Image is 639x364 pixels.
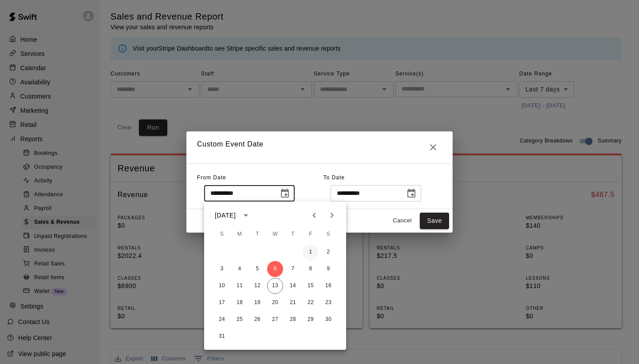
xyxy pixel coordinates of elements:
[232,226,248,243] span: Monday
[303,295,319,311] button: 22
[232,278,248,294] button: 11
[214,312,230,328] button: 24
[303,226,319,243] span: Friday
[267,226,283,243] span: Wednesday
[238,208,253,223] button: calendar view is open, switch to year view
[249,295,265,311] button: 19
[267,278,283,294] button: 13
[214,261,230,277] button: 3
[186,131,453,163] h2: Custom Event Date
[249,312,265,328] button: 26
[232,312,248,328] button: 25
[320,278,336,294] button: 16
[215,211,236,220] div: [DATE]
[303,278,319,294] button: 15
[424,138,442,156] button: Close
[214,226,230,243] span: Sunday
[285,295,301,311] button: 21
[285,226,301,243] span: Thursday
[323,206,341,224] button: Next month
[214,295,230,311] button: 17
[303,312,319,328] button: 29
[305,206,323,224] button: Previous month
[267,312,283,328] button: 27
[249,226,265,243] span: Tuesday
[214,278,230,294] button: 10
[232,295,248,311] button: 18
[197,174,226,181] span: From Date
[320,261,336,277] button: 9
[320,226,336,243] span: Saturday
[214,328,230,344] button: 31
[402,185,420,202] button: Choose date, selected date is Aug 13, 2025
[285,261,301,277] button: 7
[323,174,345,181] span: To Date
[249,278,265,294] button: 12
[285,312,301,328] button: 28
[285,278,301,294] button: 14
[232,261,248,277] button: 4
[276,185,294,202] button: Choose date, selected date is Aug 6, 2025
[420,213,449,229] button: Save
[388,214,416,228] button: Cancel
[267,295,283,311] button: 20
[303,261,319,277] button: 8
[303,244,319,260] button: 1
[320,295,336,311] button: 23
[320,312,336,328] button: 30
[320,244,336,260] button: 2
[249,261,265,277] button: 5
[267,261,283,277] button: 6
